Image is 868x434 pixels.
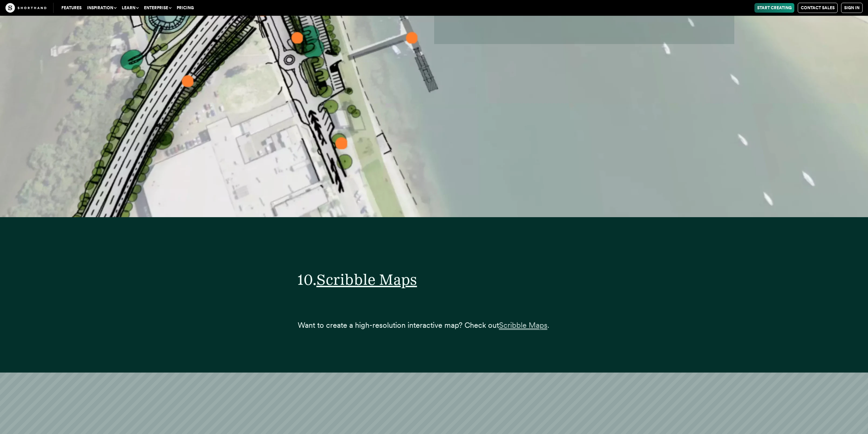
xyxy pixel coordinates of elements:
span: Want to create a high-resolution interactive map? Check out [298,321,499,330]
a: Scribble Maps [317,270,417,289]
a: Features [59,3,84,13]
span: . [547,321,549,330]
a: Scribble Maps [499,321,547,330]
button: Inspiration [84,3,119,13]
a: Pricing [174,3,196,13]
a: Contact Sales [798,3,838,13]
img: The Craft [5,3,46,13]
span: 10. [298,270,317,289]
button: Enterprise [141,3,174,13]
a: Sign in [841,3,863,13]
button: Learn [119,3,141,13]
a: Start Creating [754,3,794,13]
